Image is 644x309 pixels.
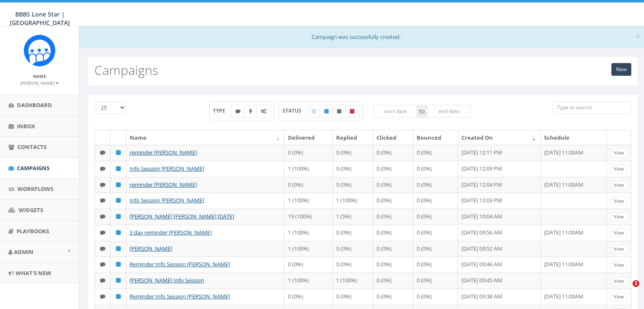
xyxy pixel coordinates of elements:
td: 0 (0%) [333,257,373,273]
a: View [610,149,627,157]
td: 0 (0%) [333,177,373,193]
td: [DATE] 11:00AM [541,177,607,193]
label: Ringless Voice Mail [244,105,257,118]
i: Published [116,182,121,188]
th: Bounced [413,130,458,145]
i: Published [324,109,329,114]
td: 0 (0%) [333,289,373,305]
i: Text SMS [100,182,105,188]
i: Text SMS [235,109,240,114]
i: Published [116,230,121,235]
i: Text SMS [100,278,105,283]
td: 0 (0%) [413,193,458,209]
td: 0 (0%) [285,177,332,193]
td: [DATE] 09:46 AM [458,257,541,273]
i: Published [116,214,121,219]
label: Draft [307,105,321,118]
span: BBBS Lone Star | [GEOGRAPHIC_DATA] [10,10,70,27]
td: 0 (0%) [373,273,413,289]
span: Widgets [19,206,43,214]
td: 1 (100%) [285,273,332,289]
th: Clicked [373,130,413,145]
a: reminder [PERSON_NAME] [130,149,197,156]
label: Text SMS [231,105,245,118]
td: 0 (0%) [373,241,413,257]
td: 0 (0%) [413,177,458,193]
td: [DATE] 11:00AM [541,257,607,273]
td: 0 (0%) [413,225,458,241]
span: STATUS [282,107,307,114]
a: [PERSON_NAME] [PERSON_NAME] [DATE] [130,212,234,220]
i: Unpublished [337,109,341,114]
td: 0 (0%) [333,161,373,177]
i: Text SMS [100,294,105,299]
td: [DATE] 09:45 AM [458,273,541,289]
td: 0 (0%) [413,161,458,177]
td: [DATE] 12:03 PM [458,193,541,209]
td: [DATE] 11:00AM [541,225,607,241]
label: Unpublished [332,105,346,118]
a: New [611,63,631,76]
input: end date [427,105,471,118]
input: Type to search [553,101,631,114]
i: Draft [312,109,316,114]
td: 0 (0%) [413,241,458,257]
a: [PERSON_NAME] [20,79,59,86]
th: Delivered [285,130,332,145]
i: Ringless Voice Mail [249,109,252,114]
td: [DATE] 12:09 PM [458,161,541,177]
td: 0 (0%) [285,289,332,305]
th: Schedule [541,130,607,145]
span: Contacts [17,143,47,151]
a: View [610,165,627,174]
i: Published [116,198,121,203]
iframe: Intercom live chat [615,280,636,301]
td: 0 (0%) [373,257,413,273]
i: Published [116,278,121,283]
span: Admin [14,248,33,256]
i: Text SMS [100,198,105,203]
td: 0 (0%) [285,257,332,273]
td: 0 (0%) [285,145,332,161]
a: View [610,212,627,221]
a: 3 day reminder [PERSON_NAME] [130,229,212,236]
small: Name [33,73,46,79]
span: Playbooks [17,227,49,235]
a: View [610,261,627,270]
i: Automated Message [261,109,266,114]
i: Text SMS [100,150,105,155]
td: 0 (0%) [333,241,373,257]
i: Published [116,294,121,299]
span: Workflows [17,185,53,193]
a: Info Session [PERSON_NAME] [130,196,204,204]
td: 0 (0%) [333,225,373,241]
i: Text SMS [100,262,105,267]
i: Text SMS [100,230,105,235]
a: View [610,292,627,301]
span: to [417,105,427,118]
a: Info Session [PERSON_NAME] [130,165,204,172]
td: 0 (0%) [413,145,458,161]
i: Text SMS [100,246,105,251]
label: Published [320,105,333,118]
th: Replied [333,130,373,145]
td: [DATE] 11:00AM [541,145,607,161]
td: 0 (0%) [373,177,413,193]
td: 1 (100%) [285,241,332,257]
td: 19 (100%) [285,209,332,225]
th: Created On: activate to sort column ascending [458,130,541,145]
a: [PERSON_NAME] Info Session [130,276,204,284]
td: [DATE] 11:00AM [541,289,607,305]
a: [PERSON_NAME] [130,245,172,252]
label: Automated Message [256,105,271,118]
td: [DATE] 12:04 PM [458,177,541,193]
span: TYPE [213,107,231,114]
small: [PERSON_NAME] [20,80,59,86]
a: View [610,245,627,254]
td: [DATE] 10:04 AM [458,209,541,225]
span: × [635,30,640,42]
td: [DATE] 12:11 PM [458,145,541,161]
td: 1 (100%) [285,193,332,209]
td: [DATE] 09:52 AM [458,241,541,257]
i: Published [116,246,121,251]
